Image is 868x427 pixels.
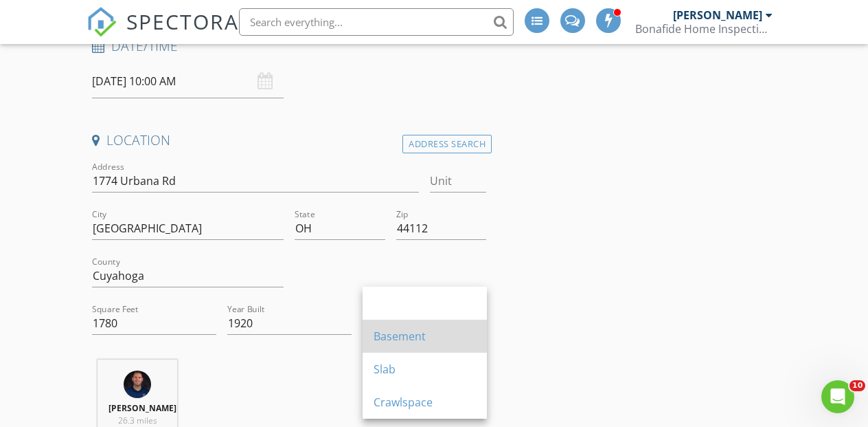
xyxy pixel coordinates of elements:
div: Address Search [402,135,492,153]
img: The Best Home Inspection Software - Spectora [87,7,117,37]
h4: Date/Time [92,37,486,55]
div: Basement [374,328,476,344]
div: Slab [374,361,476,377]
input: Select date [92,65,284,98]
input: Search everything... [239,8,514,36]
strong: [PERSON_NAME] [108,402,176,414]
span: 10 [849,380,865,391]
iframe: Intercom live chat [821,380,854,413]
div: Crawlspace [374,394,476,410]
h4: Location [92,131,486,149]
div: [PERSON_NAME] [673,8,762,22]
div: Bonafide Home Inspections [635,22,773,36]
img: _1110565_10x10.png [124,371,151,398]
span: 26.3 miles [118,415,157,426]
a: SPECTORA [87,19,239,47]
span: SPECTORA [126,7,239,36]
